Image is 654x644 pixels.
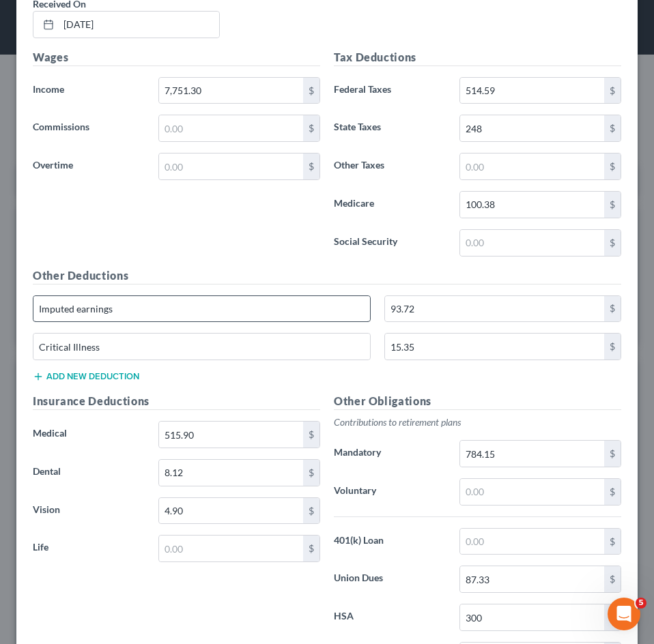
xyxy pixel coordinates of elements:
[26,535,152,562] label: Life
[303,422,319,448] div: $
[159,536,303,561] input: 0.00
[327,604,453,631] label: HSA
[604,479,621,505] div: $
[26,497,152,525] label: Vision
[26,153,152,180] label: Overtime
[460,230,604,256] input: 0.00
[33,334,370,360] input: Specify...
[604,192,621,218] div: $
[460,78,604,104] input: 0.00
[460,479,604,505] input: 0.00
[303,78,319,104] div: $
[327,566,453,593] label: Union Dues
[33,296,370,322] input: Specify...
[460,441,604,467] input: 0.00
[460,115,604,141] input: 0.00
[604,529,621,555] div: $
[334,393,621,410] h5: Other Obligations
[303,153,319,179] div: $
[460,566,604,592] input: 0.00
[303,498,319,524] div: $
[159,78,303,104] input: 0.00
[33,83,64,95] span: Income
[33,49,320,66] h5: Wages
[604,566,621,592] div: $
[327,478,453,506] label: Voluntary
[604,153,621,179] div: $
[26,115,152,142] label: Commissions
[608,598,640,630] iframe: Intercom live chat
[159,498,303,524] input: 0.00
[327,153,453,180] label: Other Taxes
[33,267,621,284] h5: Other Deductions
[604,604,621,630] div: $
[460,604,604,630] input: 0.00
[33,371,139,382] button: Add new deduction
[604,115,621,141] div: $
[460,529,604,555] input: 0.00
[334,415,621,429] p: Contributions to retirement plans
[26,421,152,448] label: Medical
[460,192,604,218] input: 0.00
[159,422,303,448] input: 0.00
[327,191,453,218] label: Medicare
[159,115,303,141] input: 0.00
[604,78,621,104] div: $
[327,440,453,467] label: Mandatory
[604,334,621,360] div: $
[636,598,646,609] span: 5
[26,459,152,486] label: Dental
[327,77,453,104] label: Federal Taxes
[159,460,303,486] input: 0.00
[33,393,320,410] h5: Insurance Deductions
[327,115,453,142] label: State Taxes
[604,441,621,467] div: $
[303,115,319,141] div: $
[303,460,319,486] div: $
[604,230,621,256] div: $
[460,153,604,179] input: 0.00
[334,49,621,66] h5: Tax Deductions
[327,229,453,257] label: Social Security
[159,153,303,179] input: 0.00
[385,296,605,322] input: 0.00
[604,296,621,322] div: $
[303,536,319,561] div: $
[59,12,219,38] input: MM/DD/YYYY
[327,528,453,555] label: 401(k) Loan
[385,334,605,360] input: 0.00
